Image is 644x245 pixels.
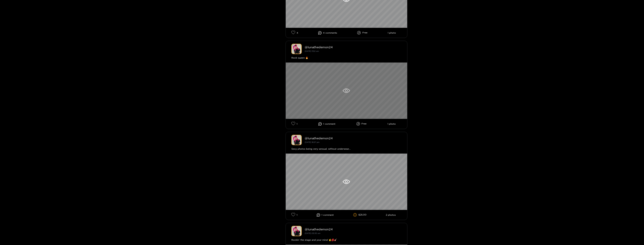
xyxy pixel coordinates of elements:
div: Sexy photos being very sensual, without underwear... [291,147,402,151]
li: 4 [318,31,337,35]
small: [DATE] 11:52 am [305,50,319,52]
div: @ lunathedemon24 [305,136,402,140]
span: comment [325,123,335,125]
li: 1 [291,122,297,126]
li: Free [357,31,367,35]
li: $25.00 [353,213,367,217]
li: 1 photo [388,32,396,34]
div: Rockin’ the stage and your mind 🤘💋🎸 [291,238,402,242]
li: 1 [318,122,335,126]
li: 1 [317,213,334,217]
li: 2 photos [386,214,396,216]
img: lunathedemon24 [291,135,302,145]
div: @ lunathedemon24 [305,228,402,231]
small: [DATE] 16:57 pm [305,141,319,143]
li: 1 [291,213,297,217]
li: 1 photo [387,123,396,125]
img: lunathedemon24 [291,44,302,54]
li: Free [356,122,367,126]
span: comment s [325,32,337,34]
li: 4 [291,31,298,35]
small: [DATE] 05:30 am [305,232,320,234]
span: comment [323,214,334,216]
div: Rock queen 🔥 [291,56,402,60]
div: @ lunathedemon24 [305,45,402,49]
img: lunathedemon24 [291,226,302,236]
